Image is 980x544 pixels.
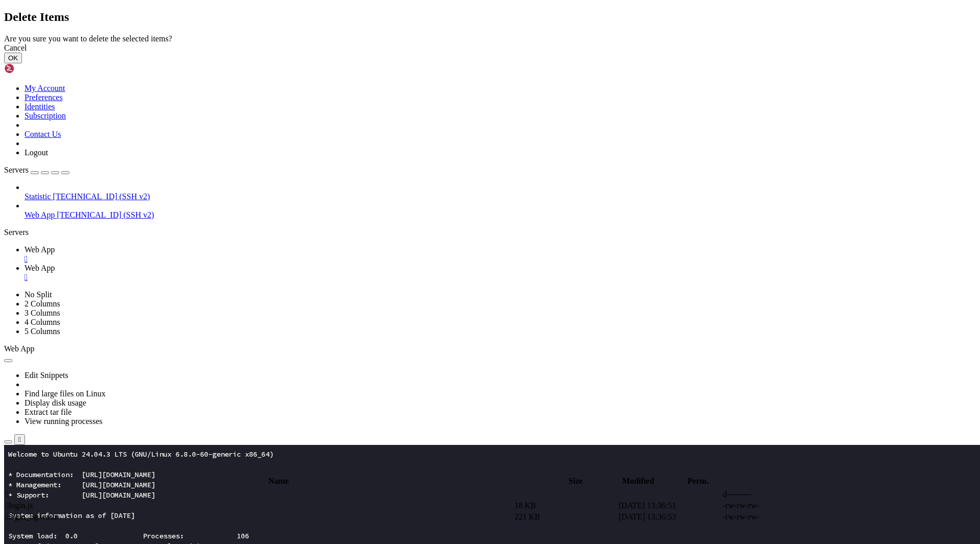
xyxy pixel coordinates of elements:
span: Statistic [24,192,51,201]
div: Servers [4,228,976,237]
a:  [24,273,976,282]
a: Find large files on Linux [24,389,106,398]
a: 5 Columns [24,327,60,336]
span: login_bg.wasm [6,512,59,521]
a: Edit Snippets [24,371,68,380]
a: Preferences [24,93,63,102]
a: 2 Columns [24,299,60,308]
a: 3 Columns [24,309,60,317]
span: .. [6,490,13,499]
x-row: [URL][DOMAIN_NAME] [4,168,847,178]
th: Size: activate to sort column ascending [553,476,598,486]
li: Web App [TECHNICAL_ID] (SSH v2) [24,201,976,220]
x-row: Enable ESM Apps to receive additional future security updates. [4,229,847,239]
a: Web App [TECHNICAL_ID] (SSH v2) [24,210,976,220]
td: -rw-rw-rw- [722,501,825,511]
span:  [6,501,9,510]
div:  [18,436,21,443]
x-row: * Strictly confined Kubernetes makes edge and IoT secure. Learn how MicroK8s [4,137,847,147]
x-row: Expanded Security Maintenance for Applications is not enabled. [4,188,847,198]
td: d--------- [722,489,825,500]
td: [DATE] 13:36:51 [618,501,721,511]
span: Web App [24,210,55,219]
x-row: just raised the bar for easy, resilient and secure K8s cluster deployment. [4,147,847,157]
span:  [6,512,9,521]
a:  [24,254,976,264]
a: Extract tar file [24,408,71,416]
x-row: System information as of [DATE] [4,65,847,76]
td: 18 KB [514,501,617,511]
span: [TECHNICAL_ID] (SSH v2) [53,192,150,201]
a: Identities [24,102,55,111]
span: [TECHNICAL_ID] (SSH v2) [57,210,154,219]
span: Web App [24,245,55,254]
x-row: See [URL][DOMAIN_NAME] or run: sudo pro status [4,239,847,249]
x-row: 0 updates can be applied immediately. [4,208,847,219]
x-row: System load: 0.0 Processes: 106 [4,86,847,96]
x-row: Swap usage: 0% IPv6 address for ens3: [TECHNICAL_ID] [4,116,847,127]
a: Contact Us [24,130,61,138]
span: Servers [4,165,29,174]
div: Cancel [4,43,976,53]
x-row: * Documentation: [URL][DOMAIN_NAME] [4,25,847,35]
a: Statistic [TECHNICAL_ID] (SSH v2) [24,192,976,201]
div: Are you sure you want to delete the selected items? [4,34,976,43]
x-row: Welcome to Ubuntu 24.04.3 LTS (GNU/Linux 6.8.0-60-generic x86_64) [4,4,847,14]
th: Name: activate to sort column descending [5,476,552,486]
x-row: Memory usage: 22% IPv4 address for ens3: [TECHNICAL_ID] [4,106,847,116]
a: Web App [24,264,976,282]
h2: Delete Items [4,10,976,24]
x-row: * Management: [URL][DOMAIN_NAME] [4,35,847,45]
a: View running processes [24,417,103,425]
div: (16, 28) [69,290,73,300]
x-row: Usage of /: 14.9% of 29.44GB Users logged in: 0 [4,96,847,106]
a: Logout [24,148,48,157]
a: Subscription [24,111,66,120]
th: Perm.: activate to sort column ascending [678,476,718,486]
a: 4 Columns [24,318,60,326]
span: login.js [6,501,33,510]
td: -rw-rw-rw- [722,512,825,522]
th: Modified: activate to sort column ascending [599,476,677,486]
button: OK [4,53,22,63]
x-row: Last login: [DATE] from [TECHNICAL_ID] [4,280,847,290]
span:  [6,490,9,499]
a: Servers [4,165,69,174]
a: Web App [24,245,976,264]
x-row: * Support: [URL][DOMAIN_NAME] [4,45,847,55]
a: No Split [24,290,52,299]
x-row: *** System restart required *** [4,270,847,280]
button:  [14,434,25,445]
span: Web App [4,344,35,353]
a: Display disk usage [24,398,86,407]
td: 221 KB [514,512,617,522]
td: [DATE] 13:36:53 [618,512,721,522]
a: My Account [24,84,65,92]
li: Statistic [TECHNICAL_ID] (SSH v2) [24,183,976,201]
span: Web App [24,264,55,272]
x-row: root@s168539:~# [4,290,847,300]
img: Shellngn [4,63,63,74]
